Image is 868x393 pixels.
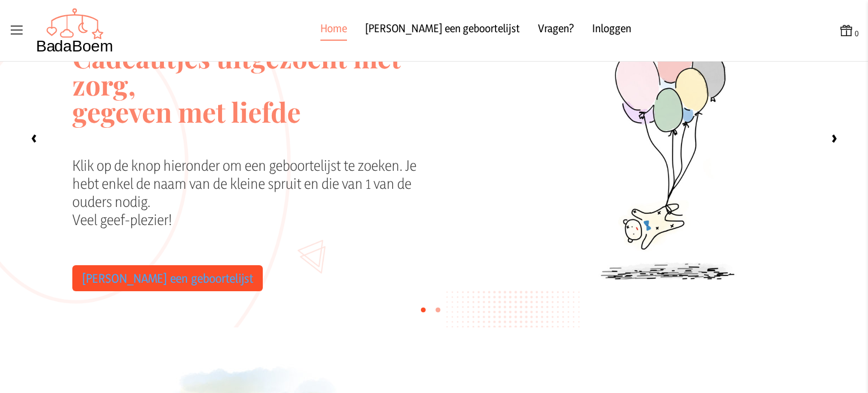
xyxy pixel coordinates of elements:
[320,20,347,41] a: Home
[365,20,520,41] a: [PERSON_NAME] een geboortelijst
[23,127,45,149] label: ‹
[823,127,845,149] label: ›
[592,20,631,41] a: Inloggen
[538,20,574,41] a: Vragen?
[36,8,114,53] img: Badaboem
[72,265,263,291] a: [PERSON_NAME] een geboortelijst
[419,297,427,320] label: •
[839,23,859,39] button: 0
[72,157,436,265] div: Klik op de knop hieronder om een geboortelijst te zoeken. Je hebt enkel de naam van de kleine spr...
[434,297,442,320] label: •
[72,12,436,157] h2: Cadeautjes uitgezocht met zorg, gegeven met liefde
